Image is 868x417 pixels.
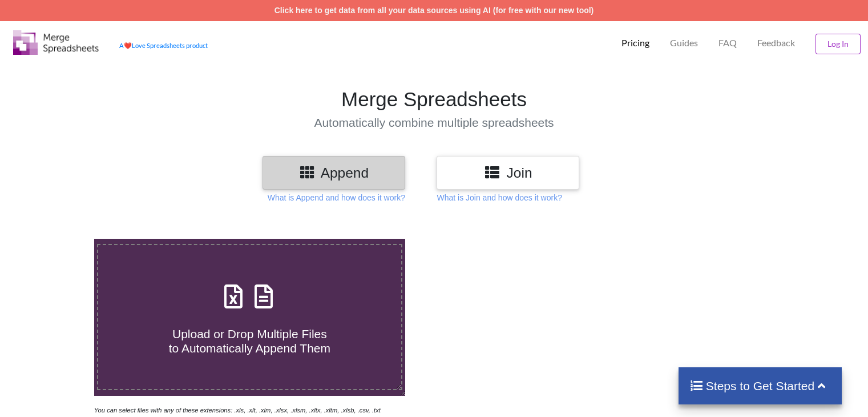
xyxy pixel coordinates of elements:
[621,37,649,49] p: Pricing
[815,34,861,54] button: Log In
[94,407,381,414] i: You can select files with any of these extensions: .xls, .xlt, .xlm, .xlsx, .xlsm, .xltx, .xltm, ...
[718,37,737,49] p: FAQ
[437,192,562,203] p: What is Join and how does it work?
[124,42,132,49] span: heart
[757,38,795,47] span: Feedback
[271,165,397,181] h3: Append
[445,165,571,181] h3: Join
[670,37,698,49] p: Guides
[119,42,208,49] a: AheartLove Spreadsheets product
[268,192,405,203] p: What is Append and how does it work?
[690,379,831,393] h4: Steps to Get Started
[169,327,330,355] span: Upload or Drop Multiple Files to Automatically Append Them
[274,6,594,15] a: Click here to get data from all your data sources using AI (for free with our new tool)
[13,30,99,55] img: Logo.png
